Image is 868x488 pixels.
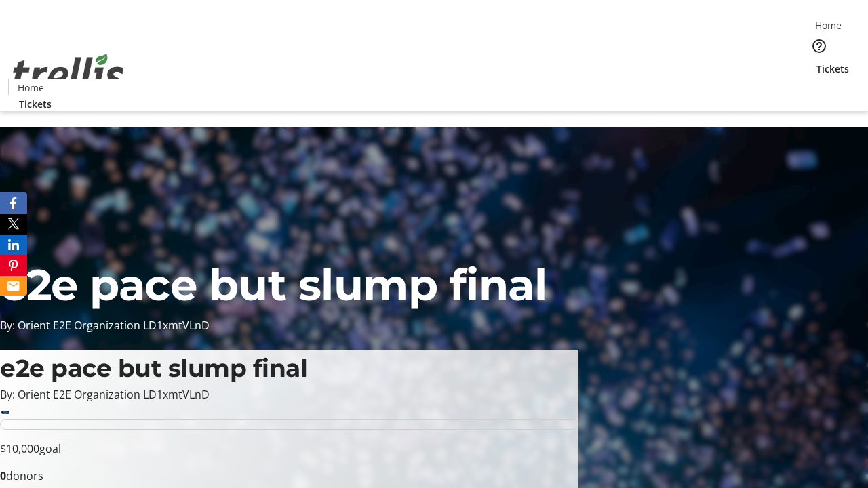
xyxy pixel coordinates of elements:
[806,76,833,103] button: Cart
[806,62,860,76] a: Tickets
[815,18,842,33] span: Home
[806,18,850,33] a: Home
[8,39,129,106] img: Orient E2E Organization LD1xmtVLnD's Logo
[9,81,52,95] a: Home
[19,97,52,111] span: Tickets
[816,62,849,76] span: Tickets
[8,97,62,111] a: Tickets
[806,33,833,60] button: Help
[18,81,44,95] span: Home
